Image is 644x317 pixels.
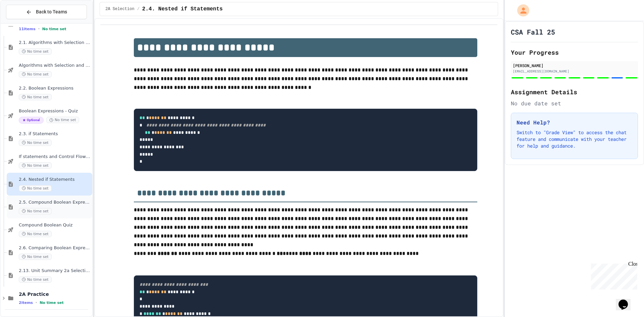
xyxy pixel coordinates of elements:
span: 2.2. Boolean Expressions [19,86,91,91]
span: 2A Selection [105,6,134,12]
span: Optional [19,117,44,123]
span: No time set [19,71,52,77]
span: No time set [19,254,52,260]
span: 2A Practice [19,291,91,297]
span: No time set [19,94,52,100]
span: 2.13. Unit Summary 2a Selection (2.1-2.6) [19,268,91,274]
span: No time set [19,231,52,237]
span: If statements and Control Flow - Quiz [19,154,91,160]
span: No time set [42,27,66,31]
div: Chat with us now!Close [3,3,46,43]
span: 2.5. Compound Boolean Expressions [19,200,91,205]
span: No time set [19,140,52,146]
span: No time set [19,48,52,55]
h1: CSA Fall 25 [511,27,555,37]
span: No time set [46,117,79,123]
span: No time set [19,185,52,192]
div: No due date set [511,99,638,107]
span: / [137,6,140,12]
span: 2.3. if Statements [19,131,91,137]
span: 2.4. Nested if Statements [142,5,223,13]
h2: Assignment Details [511,87,638,97]
div: [EMAIL_ADDRESS][DOMAIN_NAME] [513,69,636,74]
h3: Need Help? [517,118,632,126]
span: Back to Teams [36,8,67,15]
span: 11 items [19,27,36,31]
span: No time set [19,208,52,214]
span: No time set [19,276,52,283]
div: [PERSON_NAME] [513,62,636,68]
iframe: chat widget [588,261,637,289]
iframe: chat widget [616,290,637,310]
span: Compound Boolean Quiz [19,222,91,228]
span: 2.6. Comparing Boolean Expressions ([PERSON_NAME] Laws) [19,245,91,251]
button: Back to Teams [6,5,87,19]
p: Switch to "Grade View" to access the chat feature and communicate with your teacher for help and ... [517,129,632,149]
span: Boolean Expressions - Quiz [19,108,91,114]
span: No time set [19,162,52,169]
span: 2.1. Algorithms with Selection and Repetition [19,40,91,46]
span: No time set [40,301,64,305]
span: 2 items [19,301,33,305]
h2: Your Progress [511,48,638,57]
div: My Account [510,3,531,18]
span: • [36,300,37,305]
span: 2.4. Nested if Statements [19,177,91,182]
span: Algorithms with Selection and Repetition - Topic 2.1 [19,63,91,68]
span: • [38,26,40,32]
